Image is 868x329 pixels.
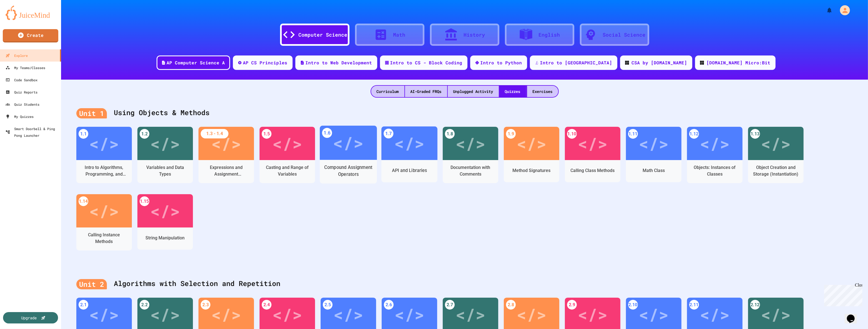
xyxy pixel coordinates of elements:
[700,61,704,65] img: CODE_logo_RGB.png
[464,31,485,39] div: History
[89,198,119,223] div: </>
[201,129,228,138] div: 1.3 - 1.4
[6,89,37,95] div: Quiz Reports
[393,31,406,39] div: Math
[150,198,180,223] div: </>
[211,131,241,156] div: </>
[499,86,526,97] div: Quizzes
[445,129,455,139] div: 1.8
[80,232,128,245] div: Calling Instance Methods
[264,164,311,178] div: Casting and Range of Variables
[689,300,699,310] div: 2.11
[323,300,333,310] div: 2.5
[76,273,853,295] div: Algorithms with Selection and Repetition
[76,279,107,290] div: Unit 2
[390,59,462,66] div: Intro to CS - Block Coding
[456,302,485,327] div: </>
[150,131,180,156] div: </>
[639,302,669,327] div: </>
[527,86,558,97] div: Exercises
[243,59,288,66] div: AP CS Principles
[384,129,393,138] div: 1.7
[603,31,646,39] div: Social Science
[448,86,499,97] div: Unplugged Activity
[272,131,302,156] div: </>
[394,302,424,327] div: </>
[79,300,88,310] div: 2.1
[571,167,615,174] div: Calling Class Methods
[700,302,730,327] div: </>
[752,164,799,178] div: Object Creation and Storage (Instantiation)
[6,113,34,120] div: My Quizzes
[816,6,834,15] div: My Notifications
[333,302,363,327] div: </>
[540,59,612,66] div: Intro to [GEOGRAPHIC_DATA]
[262,129,271,139] div: 1.5
[80,164,128,178] div: Intro to Algorithms, Programming, and Compilers
[6,6,56,20] img: logo-orange.svg
[761,302,791,327] div: </>
[324,164,373,178] div: Compound Assignment Operators
[6,101,39,108] div: Quiz Students
[89,302,119,327] div: </>
[6,52,28,59] div: Explore
[456,131,485,156] div: </>
[3,29,58,42] a: Create
[761,131,791,156] div: </>
[201,300,210,310] div: 2.3
[167,59,225,66] div: AP Computer Science A
[299,31,348,39] div: Computer Science
[146,235,185,241] div: String Manipulation
[567,300,577,310] div: 2.9
[140,129,149,139] div: 1.2
[21,315,37,321] div: Upgrade
[480,59,522,66] div: Intro to Python
[578,302,608,327] div: </>
[643,167,665,174] div: Math Class
[567,129,577,139] div: 1.10
[76,108,107,119] div: Unit 1
[392,167,427,174] div: API and Libraries
[322,128,332,138] div: 1.6
[578,131,608,156] div: </>
[142,164,189,178] div: Variables and Data Types
[89,131,119,156] div: </>
[691,164,738,178] div: Objects: Instances of Classes
[513,167,551,174] div: Method Signatures
[822,283,862,306] iframe: chat widget
[845,307,862,323] iframe: chat widget
[371,86,404,97] div: Curriculum
[628,129,638,139] div: 1.11
[384,300,394,310] div: 2.6
[262,300,271,310] div: 2.4
[2,2,38,35] div: Chat with us now!Close
[750,129,760,139] div: 1.13
[140,196,149,206] div: 1.15
[6,125,59,139] div: Smart Doorbell & Ping Pong Launcher
[750,300,760,310] div: 2.12
[6,77,37,83] div: Code Sandbox
[306,59,372,66] div: Intro to Web Development
[150,302,180,327] div: </>
[405,86,447,97] div: AI-Graded FRQs
[79,129,88,139] div: 1.1
[445,300,455,310] div: 2.7
[506,129,516,139] div: 1.9
[639,131,669,156] div: </>
[79,196,88,206] div: 1.14
[539,31,560,39] div: English
[700,131,730,156] div: </>
[517,302,547,327] div: </>
[506,300,516,310] div: 2.8
[140,300,149,310] div: 2.2
[625,61,629,65] img: CODE_logo_RGB.png
[632,59,687,66] div: CSA by [DOMAIN_NAME]
[628,300,638,310] div: 2.10
[76,102,853,124] div: Using Objects & Methods
[6,64,45,71] div: My Teams/Classes
[447,164,494,178] div: Documentation with Comments
[707,59,771,66] div: [DOMAIN_NAME] Micro:Bit
[333,130,364,156] div: </>
[203,164,250,178] div: Expressions and Assignment Statements
[517,131,547,156] div: </>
